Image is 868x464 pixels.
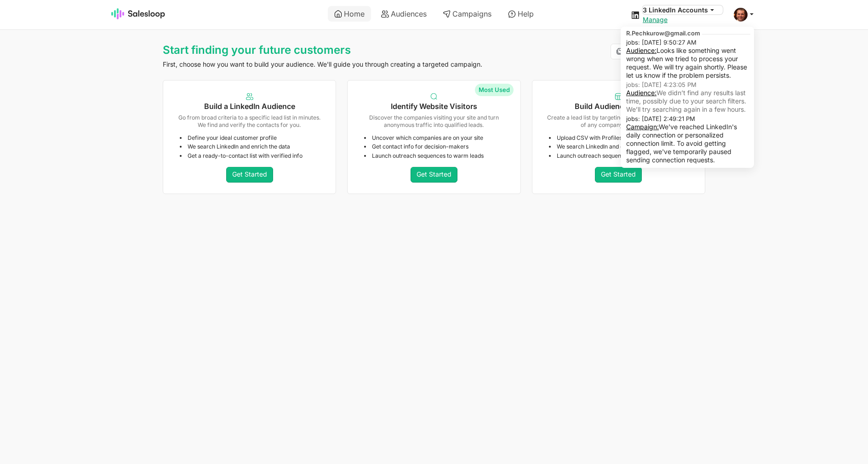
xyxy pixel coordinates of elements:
button: 3 LinkedIn Accounts [643,6,723,14]
h1: Start finding your future customers [163,44,521,57]
li: Uncover which companies are on your site [364,134,507,142]
p: Go from broad criteria to a specific lead list in minutes. We find and verify the contacts for you. [176,114,323,128]
p: First, choose how you want to build your audience. We'll guide you through creating a targeted ca... [163,60,521,69]
a: View Active Campaigns [611,44,705,59]
a: Home [328,6,371,22]
small: jobs: [626,81,640,88]
li: We search LinkedIn and enrich the data [549,143,692,150]
h5: Identify Website Visitors [360,102,507,111]
small: jobs: [626,115,640,122]
li: Get a ready-to-contact list with verified info [180,152,323,160]
p: We've reached LinkedIn's daily connection or personalized connection limit. To avoid getting flag... [626,123,748,164]
p: Discover the companies visiting your site and turn anonymous traffic into qualified leads. [360,114,507,128]
a: Get Started [226,167,273,183]
a: Audiences [375,6,433,22]
a: Manage [643,16,668,23]
a: Campaigns [436,6,498,22]
p: Looks like something went wrong when we tried to process your request. We will try again shortly.... [626,46,748,80]
a: Audience: [626,46,657,54]
li: Upload CSV with Profiles or Company List [549,134,692,142]
a: Audience: [626,89,657,97]
span: Most Used [475,84,514,96]
a: Campaign: [626,123,659,131]
span: [DATE] 9:50:27 AM [642,39,697,46]
a: Help [502,6,540,22]
img: Salesloop [111,8,166,19]
h5: Build Audience with CSV [545,102,692,111]
a: Get Started [595,167,642,183]
small: jobs: [626,39,640,46]
li: Get contact info for decision-makers [364,143,507,150]
p: We didn’t find any results last time, possibly due to your search filters. We’ll try searching ag... [626,89,748,114]
span: [DATE] 4:23:05 PM [642,81,697,88]
a: Get Started [411,167,457,183]
h5: Build a LinkedIn Audience [176,102,323,111]
li: Launch outreach sequences to warm leads [364,152,507,160]
span: [DATE] 2:49:21 PM [642,115,695,122]
li: We search LinkedIn and enrich the data [180,143,323,150]
li: Define your ideal customer profile [180,134,323,142]
li: Launch outreach sequences to warm leads [549,152,692,160]
p: Create a lead list by targeting the professional network of any company on LinkedIn. [545,114,692,128]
